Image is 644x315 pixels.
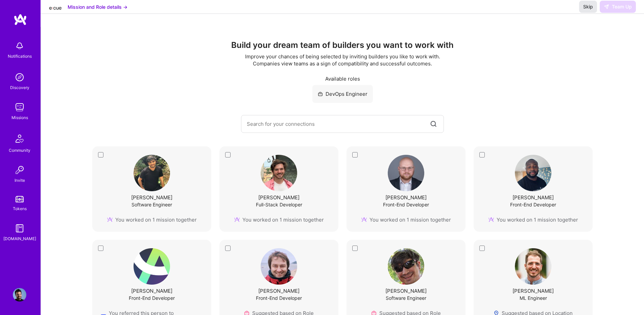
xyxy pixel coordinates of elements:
[234,216,324,223] div: You worked on 1 mission together
[512,194,554,201] div: [PERSON_NAME]
[13,101,26,114] img: teamwork
[13,70,26,84] img: discovery
[261,155,297,191] img: User Avatar
[10,84,29,91] div: Discovery
[488,217,494,222] img: mission icon
[11,131,28,147] img: Community
[132,201,172,208] div: Software Engineer
[429,119,438,128] i: icon SearchGrey
[385,287,427,294] div: [PERSON_NAME]
[256,201,302,208] div: Full-Stack Developer
[129,294,175,302] div: Front-End Developer
[131,287,172,294] div: [PERSON_NAME]
[68,3,127,10] button: Mission and Role details →
[520,294,547,302] div: ML Engineer
[13,288,26,302] img: User Avatar
[107,217,113,222] img: mission icon
[14,13,27,26] img: logo
[383,201,429,208] div: Front-End Developer
[234,217,240,222] img: mission icon
[515,155,551,191] img: User Avatar
[13,163,26,177] img: Invite
[258,194,300,201] div: [PERSON_NAME]
[256,294,302,302] div: Front-End Developer
[258,287,300,294] div: [PERSON_NAME]
[13,222,26,235] img: guide book
[54,75,630,82] div: Available roles
[385,194,427,201] div: [PERSON_NAME]
[388,248,424,285] img: User Avatar
[512,287,554,294] div: [PERSON_NAME]
[134,248,170,285] img: User Avatar
[583,3,593,10] span: Skip
[13,39,26,53] img: bell
[3,235,36,242] div: [DOMAIN_NAME]
[386,294,426,302] div: Software Engineer
[11,288,28,302] a: User Avatar
[16,196,24,202] img: tokens
[15,177,25,184] div: Invite
[361,216,451,223] div: You worked on 1 mission together
[242,53,443,67] div: Improve your chances of being selected by inviting builders you like to work with. Companies view...
[312,85,373,103] div: DevOps Engineer
[107,216,197,223] div: You worked on 1 mission together
[54,40,630,50] h3: Build your dream team of builders you want to work with
[49,2,62,12] img: Company Logo
[515,248,551,285] img: User Avatar
[361,217,367,222] img: mission icon
[388,155,424,191] img: User Avatar
[247,115,429,133] input: Search for your connections
[8,53,32,60] div: Notifications
[579,1,597,13] button: Skip
[13,205,27,212] div: Tokens
[261,248,297,285] img: User Avatar
[510,201,556,208] div: Front-End Developer
[11,114,28,121] div: Missions
[131,194,172,201] div: [PERSON_NAME]
[9,147,30,154] div: Community
[488,216,578,223] div: You worked on 1 mission together
[318,91,323,96] i: icon SuitcaseGray
[134,155,170,191] img: User Avatar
